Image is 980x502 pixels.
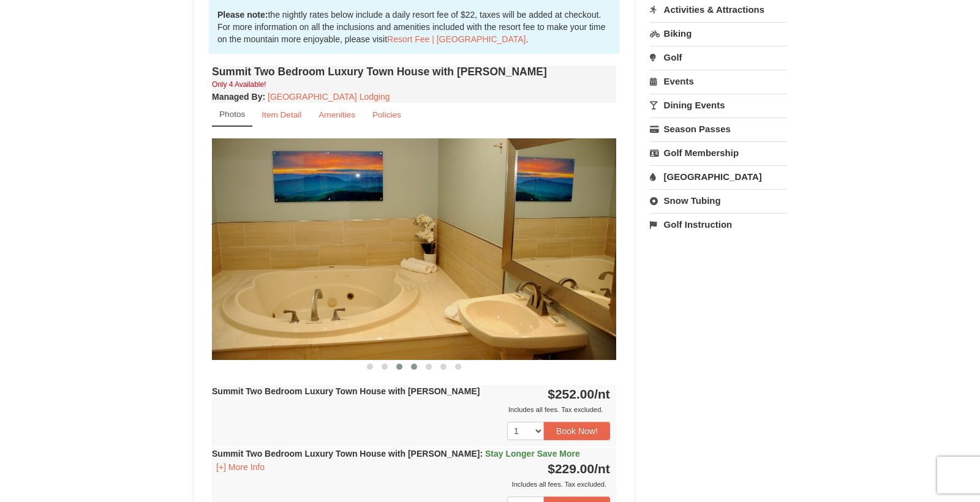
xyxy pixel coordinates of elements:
[212,386,480,396] strong: Summit Two Bedroom Luxury Town House with [PERSON_NAME]
[480,449,483,459] span: :
[212,66,616,78] h4: Summit Two Bedroom Luxury Town House with [PERSON_NAME]
[650,70,786,92] a: Events
[594,462,610,476] span: /nt
[217,10,268,20] strong: Please note:
[650,46,786,69] a: Golf
[650,141,786,164] a: Golf Membership
[212,403,610,416] div: Includes all fees. Tax excluded.
[254,103,309,127] a: Item Detail
[650,189,786,212] a: Snow Tubing
[364,103,409,127] a: Policies
[650,165,786,188] a: [GEOGRAPHIC_DATA]
[268,92,390,102] a: [GEOGRAPHIC_DATA] Lodging
[650,118,786,140] a: Season Passes
[212,92,262,102] span: Managed By
[650,213,786,236] a: Golf Instruction
[212,138,616,359] img: 18876286-204-56aa937f.png
[212,449,580,459] strong: Summit Two Bedroom Luxury Town House with [PERSON_NAME]
[318,110,355,119] small: Amenities
[212,92,265,102] strong: :
[262,110,301,119] small: Item Detail
[387,34,526,44] a: Resort Fee | [GEOGRAPHIC_DATA]
[219,110,245,119] small: Photos
[594,387,610,401] span: /nt
[548,462,594,476] span: $229.00
[212,80,266,89] small: Only 4 Available!
[212,103,252,127] a: Photos
[650,94,786,116] a: Dining Events
[650,22,786,45] a: Biking
[311,103,363,127] a: Amenities
[372,110,401,119] small: Policies
[212,478,610,490] div: Includes all fees. Tax excluded.
[212,460,269,474] button: [+] More Info
[485,449,580,459] span: Stay Longer Save More
[544,422,610,440] button: Book Now!
[548,387,610,401] strong: $252.00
